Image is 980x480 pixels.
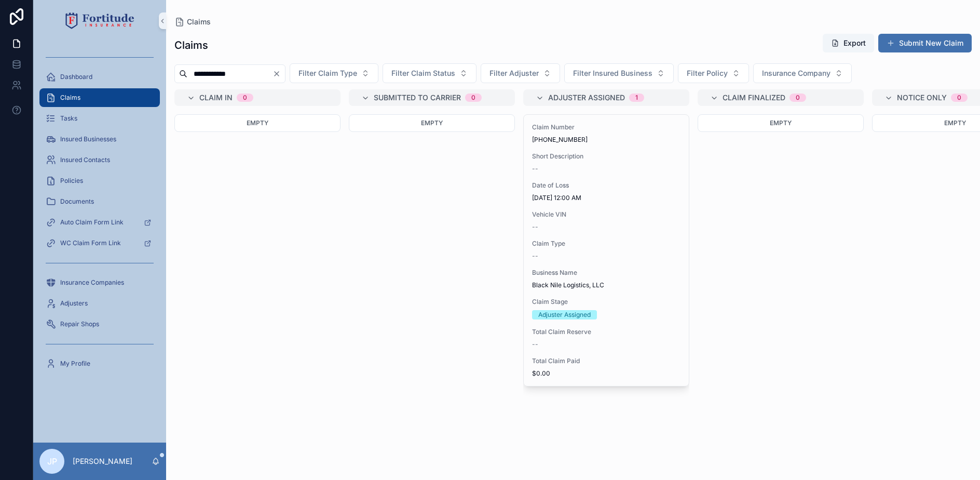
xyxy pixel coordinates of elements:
span: Filter Insured Business [573,68,652,78]
span: -- [532,252,538,260]
button: Select Button [481,63,560,83]
span: My Profile [60,359,90,368]
span: JP [47,455,57,468]
div: scrollable content [33,42,166,386]
div: 0 [796,94,800,102]
span: Empty [421,119,443,127]
a: Insurance Companies [39,273,160,292]
div: 0 [957,94,961,102]
button: Export [823,34,874,52]
p: [PERSON_NAME] [73,456,132,466]
span: Submitted to Carrier [374,92,461,103]
div: 0 [243,94,247,102]
span: Insurance Company [762,68,831,78]
button: Select Button [753,63,852,83]
a: Tasks [39,109,160,128]
span: Dashboard [60,73,92,81]
span: Claim Type [532,239,680,248]
span: Claims [60,94,80,102]
span: Notice Only [897,92,947,103]
span: [DATE] 12:00 AM [532,194,680,202]
div: 0 [471,94,475,102]
a: Claim Number[PHONE_NUMBER]Short Description--Date of Loss[DATE] 12:00 AMVehicle VIN--Claim Type--... [523,114,689,386]
button: Submit New Claim [878,34,972,52]
span: Policies [60,177,83,185]
div: Adjuster Assigned [538,310,591,319]
button: Clear [273,70,285,78]
span: -- [532,223,538,231]
span: Tasks [60,114,77,123]
a: My Profile [39,354,160,373]
span: Repair Shops [60,320,99,328]
span: $0.00 [532,369,680,378]
span: -- [532,340,538,349]
a: Policies [39,171,160,190]
span: WC Claim Form Link [60,239,121,247]
img: App logo [65,12,134,29]
span: Short Description [532,152,680,161]
a: Repair Shops [39,315,160,334]
span: Filter Claim Status [391,68,455,78]
div: 1 [635,94,638,102]
a: Auto Claim Form Link [39,213,160,232]
h1: Claims [174,38,208,52]
a: Insured Businesses [39,130,160,149]
span: Total Claim Reserve [532,328,680,336]
span: Vehicle VIN [532,210,680,219]
span: Filter Policy [687,68,728,78]
span: Insurance Companies [60,278,124,287]
span: Insured Contacts [60,156,110,164]
span: Empty [944,119,966,127]
span: Business Name [532,269,680,277]
span: Claim Number [532,123,680,131]
span: Claims [187,17,211,27]
a: Dashboard [39,68,160,86]
span: Documents [60,197,94,206]
span: Claim Stage [532,298,680,306]
span: Adjusters [60,299,88,308]
a: Adjusters [39,294,160,313]
span: Empty [770,119,792,127]
button: Select Button [290,63,378,83]
span: [PHONE_NUMBER] [532,136,680,144]
span: Adjuster Assigned [548,92,625,103]
span: Empty [247,119,268,127]
button: Select Button [383,63,477,83]
span: Filter Claim Type [298,68,357,78]
a: Documents [39,192,160,211]
a: Insured Contacts [39,151,160,169]
button: Select Button [564,63,674,83]
span: Claim In [199,92,233,103]
a: Claims [39,88,160,107]
span: Black Nile Logistics, LLC [532,281,680,289]
span: Total Claim Paid [532,357,680,365]
span: -- [532,165,538,173]
span: Auto Claim Form Link [60,218,124,226]
span: Filter Adjuster [489,68,539,78]
a: WC Claim Form Link [39,234,160,252]
span: Claim Finalized [723,92,785,103]
span: Date of Loss [532,181,680,190]
button: Select Button [678,63,749,83]
a: Claims [174,17,211,27]
span: Insured Businesses [60,135,116,143]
